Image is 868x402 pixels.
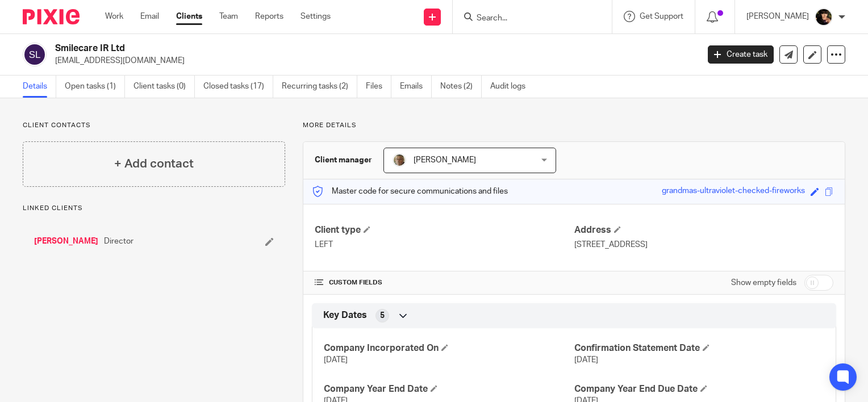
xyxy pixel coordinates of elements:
img: profile%20pic%204.JPG [393,153,406,167]
span: [DATE] [324,356,348,364]
h4: + Add contact [114,155,194,173]
p: [STREET_ADDRESS] [574,239,833,250]
a: [PERSON_NAME] [34,236,98,247]
a: Audit logs [490,76,534,98]
p: Client contacts [23,121,285,130]
a: Details [23,76,56,98]
span: Get Support [640,12,683,20]
h4: Confirmation Statement Date [574,342,824,354]
img: svg%3E [23,43,47,66]
input: Search [475,14,578,24]
a: Notes (2) [440,76,482,98]
a: Team [219,11,238,22]
a: Settings [301,11,331,22]
a: Client tasks (0) [133,76,195,98]
img: Pixie [23,9,80,24]
span: Key Dates [323,309,367,321]
div: grandmas-ultraviolet-checked-fireworks [662,185,805,198]
span: [PERSON_NAME] [414,156,476,164]
a: Emails [400,76,432,98]
p: [EMAIL_ADDRESS][DOMAIN_NAME] [55,55,691,66]
a: Files [366,76,391,98]
a: Work [105,11,123,22]
p: [PERSON_NAME] [746,11,809,22]
a: Closed tasks (17) [203,76,273,98]
h3: Client manager [315,154,372,166]
h4: Company Year End Date [324,383,574,395]
label: Show empty fields [731,277,796,288]
p: Master code for secure communications and files [312,186,508,197]
span: Director [104,236,133,247]
p: LEFT [315,239,574,250]
p: Linked clients [23,204,285,213]
a: Open tasks (1) [65,76,125,98]
img: 20210723_200136.jpg [815,8,833,26]
span: [DATE] [574,356,598,364]
h2: Smilecare IR Ltd [55,43,564,55]
h4: Client type [315,224,574,236]
a: Recurring tasks (2) [282,76,357,98]
h4: CUSTOM FIELDS [315,278,574,287]
h4: Company Year End Due Date [574,383,824,395]
a: Clients [176,11,202,22]
a: Create task [708,45,774,64]
a: Email [140,11,159,22]
h4: Address [574,224,833,236]
span: 5 [380,310,385,321]
h4: Company Incorporated On [324,342,574,354]
p: More details [303,121,845,130]
a: Reports [255,11,283,22]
